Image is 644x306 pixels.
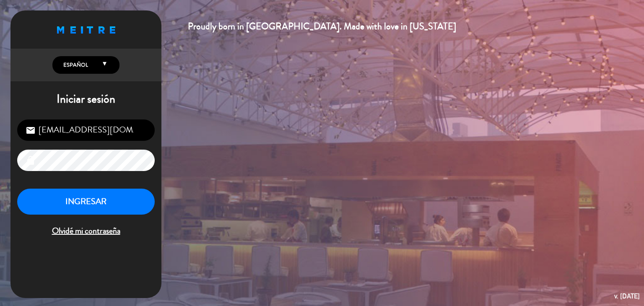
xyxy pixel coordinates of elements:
[614,290,640,302] div: v. [DATE]
[17,224,155,238] span: Olvidé mi contraseña
[61,61,88,69] span: Español
[17,119,155,141] input: Correo Electrónico
[10,92,161,106] h1: Iniciar sesión
[26,125,36,135] i: email
[26,156,36,166] i: lock
[17,189,155,215] button: INGRESAR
